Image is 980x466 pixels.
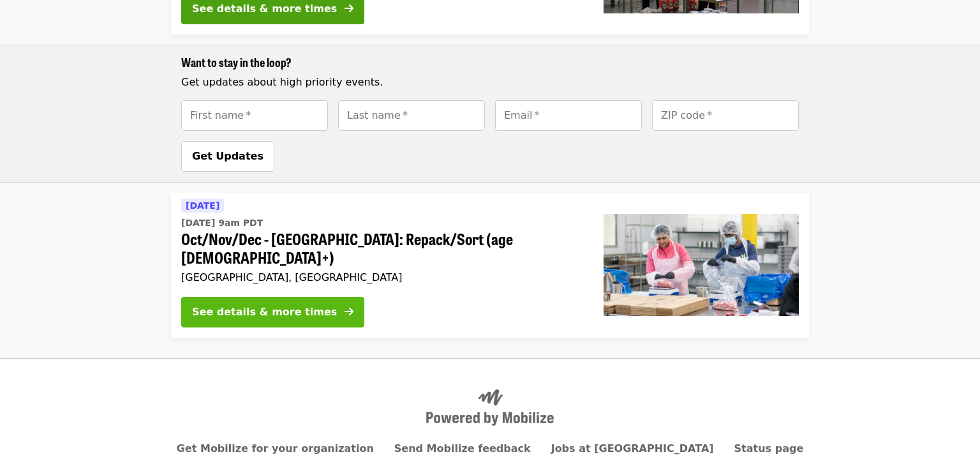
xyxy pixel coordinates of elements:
span: Get updates about high priority events. [181,76,383,88]
a: Get Mobilize for your organization [177,442,374,455]
input: [object Object] [181,100,328,131]
i: arrow-right icon [345,3,353,15]
img: Powered by Mobilize [426,389,554,426]
span: Want to stay in the loop? [181,54,292,70]
nav: Primary footer navigation [181,441,799,456]
input: [object Object] [652,100,799,131]
div: [GEOGRAPHIC_DATA], [GEOGRAPHIC_DATA] [181,271,583,283]
span: Oct/Nov/Dec - [GEOGRAPHIC_DATA]: Repack/Sort (age [DEMOGRAPHIC_DATA]+) [181,230,583,267]
div: See details & more times [192,304,337,320]
a: Status page [734,442,804,455]
a: Send Mobilize feedback [394,442,531,455]
img: Oct/Nov/Dec - Beaverton: Repack/Sort (age 10+) organized by Oregon Food Bank [604,214,799,316]
input: [object Object] [495,100,642,131]
span: Get Updates [192,150,264,162]
time: [DATE] 9am PDT [181,216,263,230]
a: See details for "Oct/Nov/Dec - Beaverton: Repack/Sort (age 10+)" [171,193,809,338]
span: [DATE] [186,200,219,211]
button: Get Updates [181,141,274,172]
input: [object Object] [338,100,485,131]
div: See details & more times [192,1,337,17]
i: arrow-right icon [345,306,353,318]
a: Jobs at [GEOGRAPHIC_DATA] [551,442,714,455]
button: See details & more times [181,297,364,327]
